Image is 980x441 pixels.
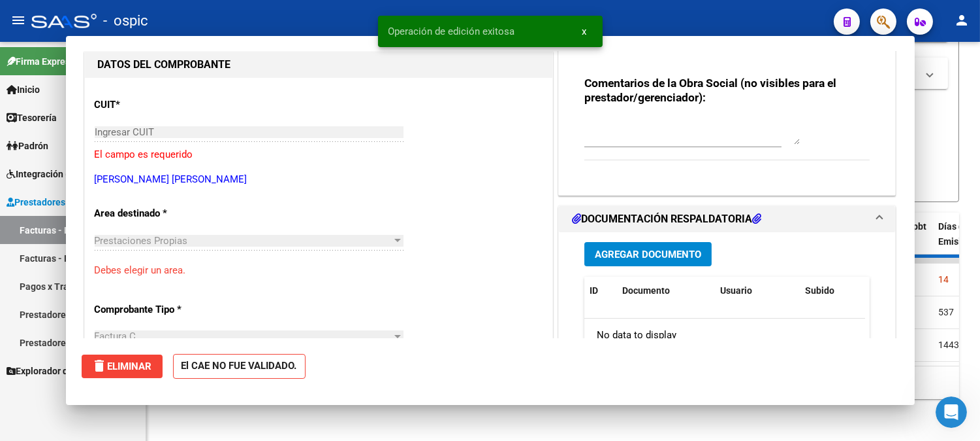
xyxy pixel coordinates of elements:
span: 1443 [938,340,959,350]
span: Firma Express [7,54,74,69]
p: Area destinado * [95,206,229,221]
span: - ospic [103,7,148,35]
span: x [582,26,587,37]
span: Explorador de Archivos [7,364,111,378]
div: No data to display [584,319,865,351]
span: Documento [622,285,670,296]
iframe: Intercom live chat [936,397,967,428]
span: Subido [805,285,834,296]
button: Eliminar [82,355,163,378]
p: CUIT [95,97,229,113]
mat-icon: menu [10,12,26,28]
datatable-header-cell: Usuario [715,277,800,305]
strong: El CAE NO FUE VALIDADO. [173,354,306,379]
span: Factura C [95,330,136,342]
datatable-header-cell: ID [584,277,617,305]
span: Usuario [720,285,752,296]
button: x [572,20,597,43]
mat-expansion-panel-header: DOCUMENTACIÓN RESPALDATORIA [559,206,896,232]
p: El campo es requerido [95,147,543,162]
p: Debes elegir un area. [95,263,543,278]
button: Agregar Documento [584,242,712,266]
span: Prestadores / Proveedores [7,195,125,209]
p: [PERSON_NAME] [PERSON_NAME] [95,172,543,187]
datatable-header-cell: Documento [617,277,715,305]
span: Agregar Documento [595,249,701,260]
strong: Comentarios de la Obra Social (no visibles para el prestador/gerenciador): [584,77,836,104]
span: 537 [938,307,954,317]
h1: DOCUMENTACIÓN RESPALDATORIA [572,211,761,227]
span: Integración (discapacidad) [7,167,127,181]
span: Prestaciones Propias [95,235,188,247]
span: Operación de edición exitosa [388,25,515,38]
span: Tesorería [7,111,57,125]
mat-icon: delete [92,358,108,374]
mat-icon: person [954,12,970,28]
datatable-header-cell: Subido [800,277,865,305]
p: Comprobante Tipo * [95,302,229,317]
span: Inicio [7,82,40,97]
strong: DATOS DEL COMPROBANTE [98,58,231,71]
span: Padrón [7,139,48,153]
span: Eliminar [92,361,152,372]
span: 14 [938,274,949,285]
span: ID [590,285,598,296]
